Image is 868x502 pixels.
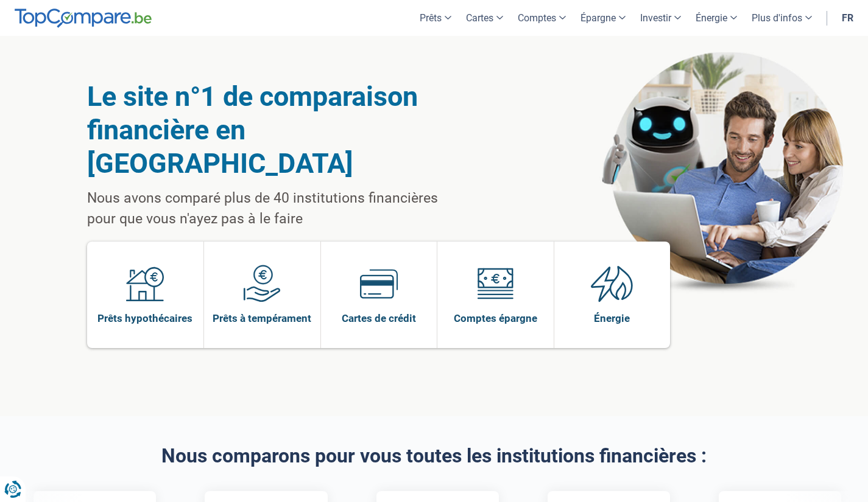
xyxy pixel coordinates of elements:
[204,242,320,348] a: Prêts à tempérament Prêts à tempérament
[360,265,398,302] img: Cartes de crédit
[476,265,514,302] img: Comptes épargne
[591,265,633,302] img: Énergie
[126,265,164,302] img: Prêts hypothécaires
[554,242,671,348] a: Énergie Énergie
[213,312,311,325] span: Prêts à tempérament
[87,188,469,229] p: Nous avons comparé plus de 40 institutions financières pour que vous n'ayez pas à le faire
[87,80,469,180] h1: Le site n°1 de comparaison financière en [GEOGRAPHIC_DATA]
[97,312,192,325] span: Prêts hypothécaires
[454,312,537,325] span: Comptes épargne
[15,9,152,28] img: TopCompare
[321,242,437,348] a: Cartes de crédit Cartes de crédit
[243,265,281,302] img: Prêts à tempérament
[437,242,554,348] a: Comptes épargne Comptes épargne
[87,242,204,348] a: Prêts hypothécaires Prêts hypothécaires
[342,312,416,325] span: Cartes de crédit
[594,312,630,325] span: Énergie
[87,445,782,467] h2: Nous comparons pour vous toutes les institutions financières :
